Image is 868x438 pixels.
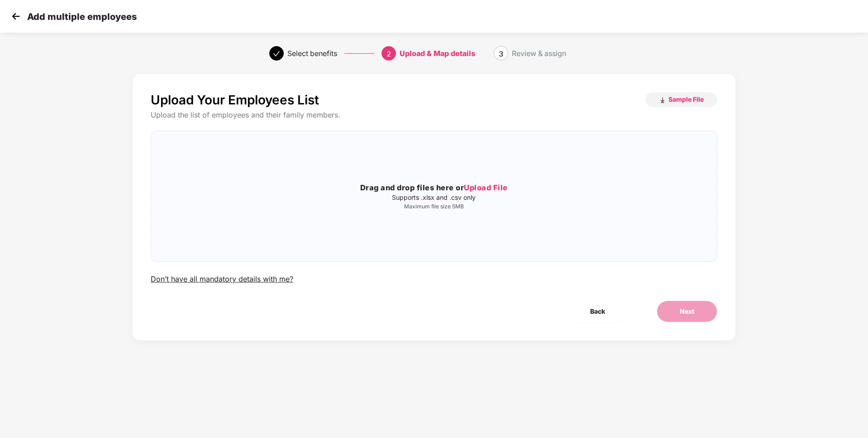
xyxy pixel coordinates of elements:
p: Upload Your Employees List [151,92,319,108]
span: 2 [386,49,391,58]
button: Back [568,301,628,322]
span: Back [590,306,605,316]
button: Sample File [645,92,717,107]
img: svg+xml;base64,PHN2ZyB4bWxucz0iaHR0cDovL3d3dy53My5vcmcvMjAwMC9zdmciIHdpZHRoPSIzMCIgaGVpZ2h0PSIzMC... [9,9,23,23]
p: Maximum file size 5MB [151,203,717,210]
span: Upload File [464,183,508,192]
span: Drag and drop files here orUpload FileSupports .xlsx and .csv onlyMaximum file size 5MB [151,131,717,261]
p: Supports .xlsx and .csv only [151,194,717,201]
span: check [273,50,280,57]
h3: Drag and drop files here or [151,182,717,194]
img: download_icon [659,97,666,104]
span: Sample File [668,95,704,104]
p: Add multiple employees [27,11,137,22]
div: Don’t have all mandatory details with me? [151,274,293,284]
div: Select benefits [287,46,337,61]
span: 3 [499,49,503,58]
div: Upload the list of employees and their family members. [151,110,717,120]
div: Upload & Map details [400,46,475,61]
div: Review & assign [512,46,566,61]
button: Next [657,301,717,322]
